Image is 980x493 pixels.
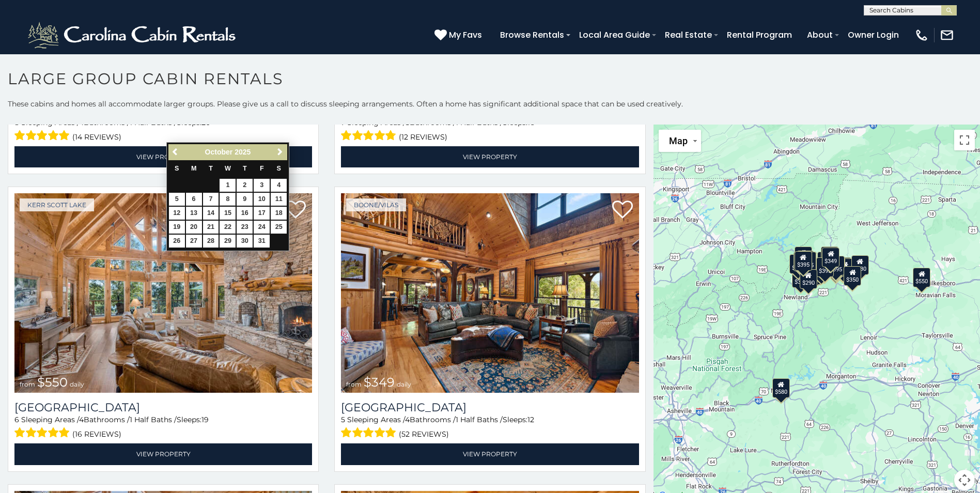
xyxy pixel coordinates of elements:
a: Previous [169,146,182,159]
span: Thursday [243,165,247,172]
button: Change map style [659,130,701,152]
a: View Property [14,146,312,167]
span: Tuesday [209,165,213,172]
div: Sleeping Areas / Bathrooms / Sleeps: [14,414,312,441]
a: Rental Program [722,26,797,44]
div: $395 [816,257,834,277]
div: $395 [827,256,845,275]
a: 16 [237,207,253,220]
span: Map [669,135,688,146]
a: 13 [186,207,202,220]
a: Browse Rentals [495,26,569,44]
a: 17 [254,207,270,220]
a: Real Estate [660,26,717,44]
span: 4 [405,415,410,424]
a: 8 [220,193,236,206]
a: View Property [341,443,639,465]
span: Monday [191,165,197,172]
img: phone-regular-white.png [914,28,929,42]
a: My Favs [434,28,485,42]
span: 4 [79,415,84,424]
span: 12 [527,415,534,424]
div: Sleeping Areas / Bathrooms / Sleeps: [341,117,639,144]
span: (16 reviews) [72,427,121,441]
a: About [802,26,838,44]
a: Diamond Creek Lodge from $349 daily [341,193,639,393]
div: $230 [797,251,814,270]
a: 19 [169,221,185,234]
div: $355 [792,268,810,288]
a: 23 [237,221,253,234]
span: (52 reviews) [399,427,449,441]
a: Add to favorites [285,199,306,221]
span: $349 [364,375,395,390]
a: Kerr Scott Lake [20,198,94,211]
a: View Property [14,443,312,465]
div: $325 [795,246,812,266]
span: daily [397,380,411,388]
div: Sleeping Areas / Bathrooms / Sleeps: [341,414,639,441]
a: Next [273,146,286,159]
span: October [205,148,233,156]
a: 12 [169,207,185,220]
img: Diamond Creek Lodge [341,193,639,393]
a: 31 [254,235,270,248]
div: $550 [913,268,930,287]
a: [GEOGRAPHIC_DATA] [14,400,312,414]
a: 15 [220,207,236,220]
span: Wednesday [225,165,231,172]
a: 10 [254,193,270,206]
a: 24 [254,221,270,234]
h3: Diamond Creek Lodge [341,400,639,414]
a: 25 [271,221,287,234]
div: $290 [800,269,817,289]
span: (14 reviews) [72,130,121,144]
a: 3 [254,179,270,192]
span: Previous [172,148,180,156]
span: 1 Half Baths / [456,415,503,424]
div: $395 [795,251,812,271]
div: $650 [789,254,807,274]
a: 21 [203,221,219,234]
a: 26 [169,235,185,248]
span: Sunday [175,165,179,172]
a: [GEOGRAPHIC_DATA] [341,400,639,414]
button: Map camera controls [954,470,975,490]
span: Next [276,148,284,156]
img: mail-regular-white.png [940,28,954,42]
span: 1 Half Baths / [130,415,177,424]
a: 14 [203,207,219,220]
span: Friday [260,165,264,172]
a: 1 [220,179,236,192]
a: 11 [271,193,287,206]
a: 29 [220,235,236,248]
span: from [20,380,35,388]
a: 30 [237,235,253,248]
a: Local Area Guide [574,26,655,44]
h3: Lake Haven Lodge [14,400,312,414]
img: White-1-2.png [26,20,240,51]
img: Lake Haven Lodge [14,193,312,393]
span: from [346,380,362,388]
span: My Favs [449,28,482,41]
a: 27 [186,235,202,248]
div: Sleeping Areas / Bathrooms / Sleeps: [14,117,312,144]
a: Owner Login [843,26,904,44]
span: 19 [201,415,209,424]
span: (12 reviews) [399,130,447,144]
div: $350 [844,266,861,286]
div: $395 [794,252,811,271]
a: 5 [169,193,185,206]
a: 2 [237,179,253,192]
div: $580 [772,378,790,398]
div: $349 [822,248,839,267]
span: daily [70,380,84,388]
a: 18 [271,207,287,220]
a: View Property [341,146,639,167]
a: 4 [271,179,287,192]
span: 2025 [235,148,251,156]
a: Add to favorites [612,199,633,221]
a: 7 [203,193,219,206]
span: $550 [37,375,68,390]
div: $565 [820,246,838,266]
